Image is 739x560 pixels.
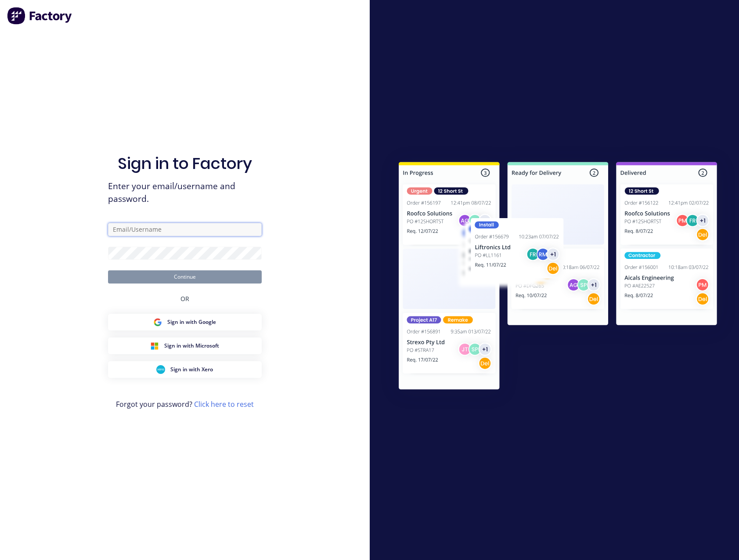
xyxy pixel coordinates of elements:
img: Xero Sign in [156,365,165,374]
input: Email/Username [108,223,262,236]
span: Enter your email/username and password. [108,180,262,205]
button: Microsoft Sign inSign in with Microsoft [108,337,262,354]
img: Factory [7,7,73,25]
span: Forgot your password? [116,399,254,409]
img: Sign in [379,144,736,410]
button: Continue [108,270,262,284]
span: Sign in with Xero [170,366,213,373]
button: Xero Sign inSign in with Xero [108,361,262,378]
div: OR [180,284,189,314]
button: Google Sign inSign in with Google [108,314,262,330]
h1: Sign in to Factory [118,154,252,173]
span: Sign in with Microsoft [164,342,219,350]
img: Google Sign in [153,318,162,327]
img: Microsoft Sign in [150,341,159,350]
a: Click here to reset [194,399,254,409]
span: Sign in with Google [167,318,216,326]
